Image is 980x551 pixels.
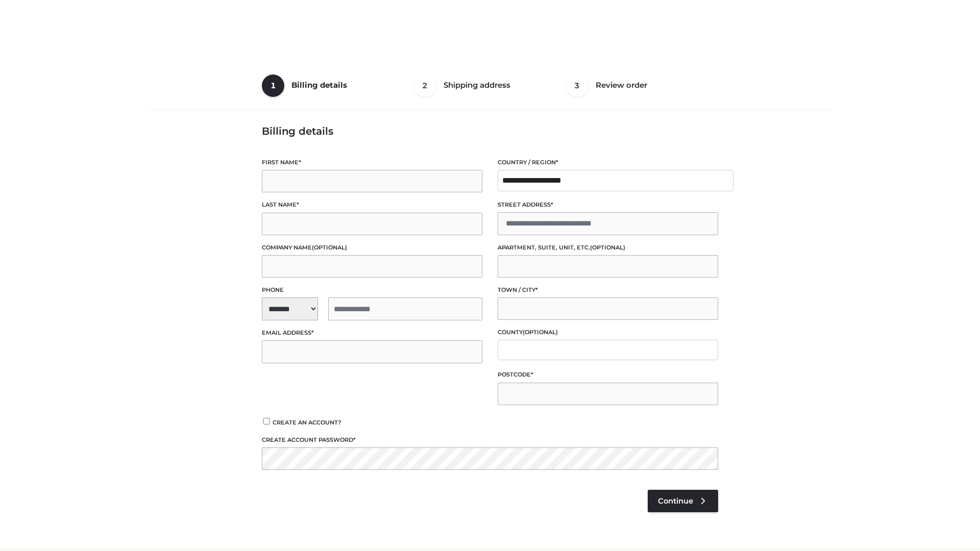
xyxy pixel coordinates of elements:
a: Continue [648,490,718,512]
label: Apartment, suite, unit, etc. [498,243,718,253]
span: Shipping address [444,80,510,90]
span: (optional) [312,244,347,251]
label: First name [262,158,482,167]
span: Create an account? [273,419,341,426]
label: Create account password [262,435,718,445]
span: (optional) [590,244,625,251]
label: County [498,328,718,337]
label: Street address [498,200,718,210]
label: Email address [262,328,482,338]
span: (optional) [523,329,558,336]
span: 2 [414,74,436,97]
label: Phone [262,285,482,295]
span: Continue [658,496,693,506]
span: 1 [262,74,284,97]
label: Last name [262,200,482,210]
input: Create an account? [262,418,271,424]
span: 3 [566,74,589,97]
label: Postcode [498,370,718,380]
h3: Billing details [262,125,718,137]
label: Company name [262,243,482,253]
label: Town / City [498,285,718,295]
span: Review order [596,80,647,90]
label: Country / Region [498,158,718,167]
span: Billing details [291,80,347,90]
